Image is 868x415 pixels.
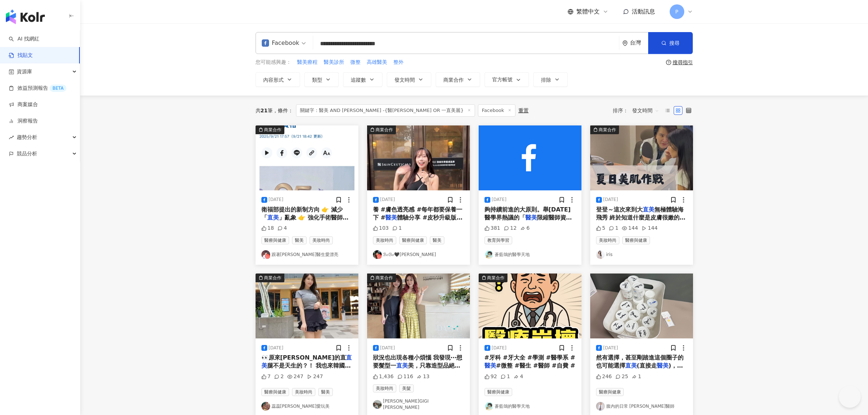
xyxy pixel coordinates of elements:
span: 搜尋 [669,40,680,46]
button: 商業合作 [479,274,581,338]
span: 然有選擇，甚至剛踏進這個圈子的也可能選擇 [596,354,684,369]
span: Facebook [478,104,515,117]
div: 重置 [518,108,529,113]
a: 洞察報告 [9,117,38,125]
img: post-image [256,274,358,338]
span: 醫美診所 [324,59,344,66]
div: 92 [484,373,497,380]
div: 2 [274,373,284,380]
span: 醫美療程 [297,59,318,66]
img: post-image [367,274,470,338]
div: 381 [484,225,501,232]
div: 18 [261,225,274,232]
span: 醫療與健康 [261,388,289,396]
button: 微整 [350,58,361,66]
span: 醫美 [318,388,333,396]
span: 」亂象 👉 強化手術醫師資格 👉 要求品質認證 👉 避免健保資源被濫用 1️⃣ 低風險 [261,214,349,237]
button: 內容形式 [256,72,300,87]
iframe: Help Scout Beacon - Open [839,386,861,408]
button: 追蹤數 [343,72,382,87]
span: 微整 [350,59,361,66]
mark: 直美 [643,206,654,213]
a: searchAI 找網紅 [9,35,39,43]
div: 247 [287,373,303,380]
a: KOL Avatar蒼藍鴿的醫學天地 [484,250,576,259]
mark: 醫美 [657,362,669,369]
span: 商業合作 [443,77,464,83]
div: 13 [417,373,429,380]
button: 高雄醫美 [366,58,388,66]
div: 商業合作 [599,126,616,133]
a: 找貼文 [9,52,33,59]
img: post-image [256,125,358,190]
img: KOL Avatar [261,402,270,411]
div: [DATE] [380,197,395,203]
span: 競品分析 [17,146,37,162]
span: 美妝時尚 [292,388,315,396]
img: logo [6,9,45,24]
img: post-image [590,125,693,190]
div: 103 [373,225,389,232]
a: KOL Avatar跟著[PERSON_NAME]醫生愛漂亮 [261,250,353,259]
span: P [675,8,678,16]
button: 商業合作 [256,274,358,338]
button: 整外 [393,58,404,66]
div: 1 [501,373,510,380]
div: 247 [307,373,323,380]
div: 商業合作 [487,274,505,282]
button: 商業合作 [367,274,470,338]
div: 246 [596,373,612,380]
button: 排除 [533,72,568,87]
span: 狀況也出現各種小煩惱 我發現⋯想要髮型一 [373,354,463,369]
span: 醫療與健康 [622,236,650,244]
button: 商業合作 [367,125,470,190]
div: 1 [632,373,641,380]
span: 條件 ： [273,108,293,113]
a: KOL Avatar蕊蕊[PERSON_NAME]愛玩美 [261,402,353,411]
img: post-image [367,125,470,190]
img: KOL Avatar [373,400,382,409]
img: KOL Avatar [484,402,493,411]
span: 發文時間 [632,105,659,116]
span: 醫療與健康 [596,388,624,396]
div: 商業合作 [375,126,393,133]
span: 醫療與健康 [484,388,512,396]
span: 內容形式 [263,77,284,83]
span: 醫療與健康 [261,236,289,244]
a: KOL Avatar腹內的日常 [PERSON_NAME]醫師 [596,402,687,411]
div: 商業合作 [264,126,281,133]
span: 活動訊息 [632,8,655,15]
button: 商業合作 [436,72,480,87]
mark: 直美 [396,362,408,369]
a: 效益預測報告BETA [9,85,66,92]
span: #微整 #醫生 #醫師 #自費 # [496,362,575,369]
span: 醫療與健康 [399,236,427,244]
button: 類型 [304,72,339,87]
span: 美妝時尚 [310,236,333,244]
button: 醫美診所 [323,58,345,66]
div: 共 筆 [256,108,273,113]
div: [DATE] [603,345,618,351]
div: 商業合作 [375,274,393,282]
div: 7 [261,373,271,380]
a: KOL Avatariris [596,250,687,259]
div: [DATE] [380,345,395,351]
div: [DATE] [492,345,507,351]
span: 美，只靠造型品絕對不夠， 「頭皮」才 [373,362,460,377]
button: 發文時間 [387,72,431,87]
img: post-image [590,274,693,338]
img: post-image [479,125,581,190]
span: 類型 [312,77,322,83]
img: post-image [479,274,581,338]
mark: 醫美 [525,214,537,221]
div: 台灣 [630,40,648,46]
div: 排序： [613,105,663,116]
span: 排除 [541,77,551,83]
span: 衛福部提出的新制方向 👉 減少「 [261,206,343,221]
span: 趨勢分析 [17,129,37,146]
div: 144 [622,225,638,232]
span: 資源庫 [17,63,32,80]
span: 醫美 [430,236,444,244]
div: 1 [392,225,402,232]
span: environment [622,40,628,46]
